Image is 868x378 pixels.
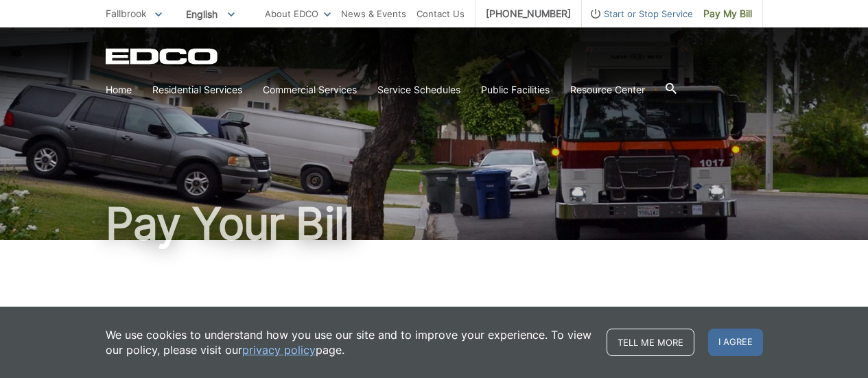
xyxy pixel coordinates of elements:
h1: Pay Your Bill [106,202,763,246]
span: Fallbrook [106,8,147,19]
a: EDCD logo. Return to the homepage. [106,48,220,64]
a: Contact Us [417,6,465,21]
span: Pay My Bill [703,6,752,21]
a: Residential Services [152,82,242,97]
span: English [176,3,245,25]
a: Service Schedules [377,82,460,97]
a: Tell me more [607,329,694,356]
a: Commercial Services [263,82,357,97]
a: About EDCO [265,6,331,21]
a: Resource Center [570,82,645,97]
a: Home [106,82,132,97]
p: We use cookies to understand how you use our site and to improve your experience. To view our pol... [106,327,593,357]
span: I agree [708,329,763,356]
a: privacy policy [242,342,316,357]
a: Public Facilities [481,82,550,97]
a: News & Events [341,6,406,21]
